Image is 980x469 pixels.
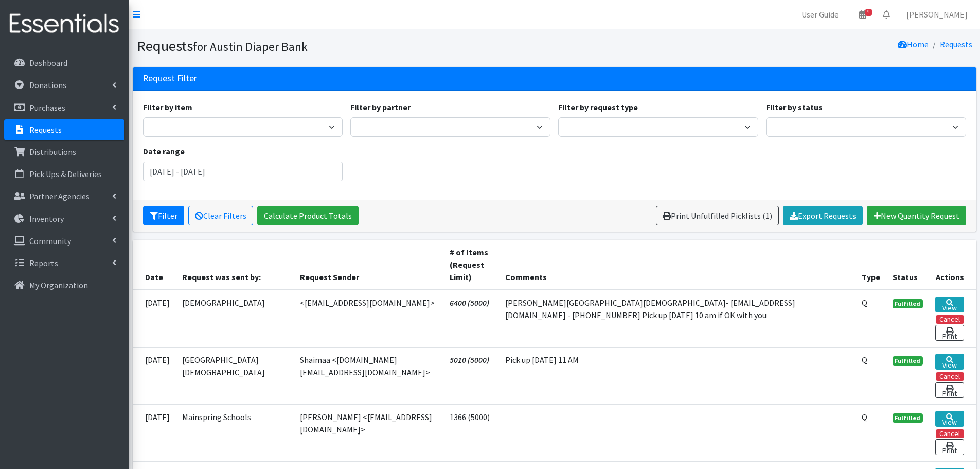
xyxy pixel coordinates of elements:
[940,39,972,49] a: Requests
[935,354,964,370] a: View
[793,4,847,25] a: User Guide
[865,9,872,16] span: 9
[143,162,343,181] input: January 1, 2011 - December 31, 2011
[558,101,638,113] label: Filter by request type
[935,297,964,312] a: View
[29,102,65,113] p: Purchases
[294,347,443,404] td: Shaimaa <[DOMAIN_NAME][EMAIL_ADDRESS][DOMAIN_NAME]>
[862,298,867,308] abbr: Quantity
[935,411,964,427] a: View
[898,4,976,25] a: [PERSON_NAME]
[4,231,124,251] a: Community
[4,75,124,95] a: Donations
[936,315,964,324] button: Cancel
[766,101,823,113] label: Filter by status
[29,258,58,268] p: Reports
[29,280,88,290] p: My Organization
[143,145,185,158] label: Date range
[143,206,184,225] button: Filter
[176,404,294,461] td: Mainspring Schools
[4,275,124,296] a: My Organization
[935,439,964,455] a: Print
[133,290,176,348] td: [DATE]
[4,142,124,162] a: Distributions
[443,240,500,290] th: # of Items (Request Limit)
[886,240,930,290] th: Status
[4,253,124,273] a: Reports
[893,356,923,366] span: Fulfilled
[443,404,500,461] td: 1366 (5000)
[29,147,76,157] p: Distributions
[29,169,102,179] p: Pick Ups & Deliveries
[4,7,124,41] img: HumanEssentials
[294,404,443,461] td: [PERSON_NAME] <[EMAIL_ADDRESS][DOMAIN_NAME]>
[4,209,124,229] a: Inventory
[4,97,124,118] a: Purchases
[133,240,176,290] th: Date
[4,53,124,73] a: Dashboard
[176,240,294,290] th: Request was sent by:
[257,206,359,225] a: Calculate Product Totals
[4,186,124,206] a: Partner Agencies
[193,39,308,54] small: for Austin Diaper Bank
[143,101,192,113] label: Filter by item
[133,347,176,404] td: [DATE]
[29,236,71,246] p: Community
[350,101,411,113] label: Filter by partner
[862,412,867,422] abbr: Quantity
[443,347,500,404] td: 5010 (5000)
[294,240,443,290] th: Request Sender
[29,125,62,135] p: Requests
[499,347,855,404] td: Pick up [DATE] 11 AM
[176,290,294,348] td: [DEMOGRAPHIC_DATA]
[4,164,124,184] a: Pick Ups & Deliveries
[936,429,964,438] button: Cancel
[935,382,964,398] a: Print
[443,290,500,348] td: 6400 (5000)
[29,214,64,224] p: Inventory
[656,206,779,225] a: Print Unfulfilled Picklists (1)
[29,58,67,68] p: Dashboard
[176,347,294,404] td: [GEOGRAPHIC_DATA][DEMOGRAPHIC_DATA]
[133,404,176,461] td: [DATE]
[929,240,976,290] th: Actions
[856,240,886,290] th: Type
[29,80,66,90] p: Donations
[867,206,966,225] a: New Quantity Request
[783,206,863,225] a: Export Requests
[137,37,551,55] h1: Requests
[851,4,875,25] a: 9
[893,299,923,308] span: Fulfilled
[893,413,923,423] span: Fulfilled
[4,119,124,140] a: Requests
[936,372,964,381] button: Cancel
[294,290,443,348] td: <[EMAIL_ADDRESS][DOMAIN_NAME]>
[898,39,929,49] a: Home
[499,290,855,348] td: [PERSON_NAME][GEOGRAPHIC_DATA][DEMOGRAPHIC_DATA]- [EMAIL_ADDRESS][DOMAIN_NAME] - [PHONE_NUMBER] P...
[862,355,867,365] abbr: Quantity
[143,73,197,84] h3: Request Filter
[188,206,253,225] a: Clear Filters
[499,240,855,290] th: Comments
[29,191,90,201] p: Partner Agencies
[935,325,964,341] a: Print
